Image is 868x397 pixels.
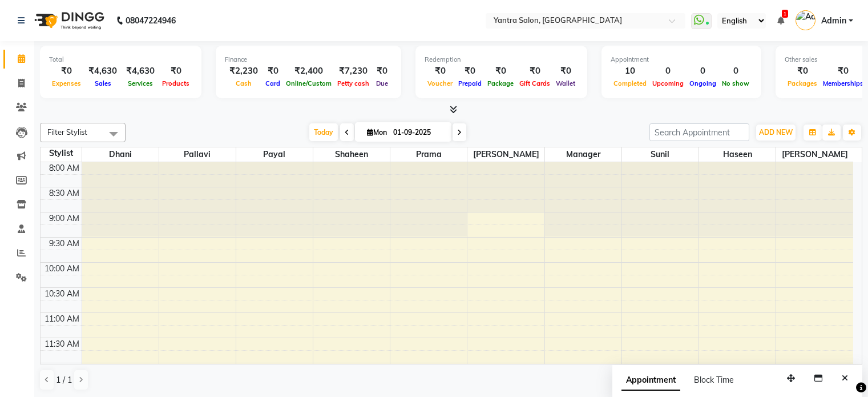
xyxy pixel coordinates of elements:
span: Filter Stylist [47,127,87,137]
div: 9:30 AM [47,238,82,250]
div: ₹0 [159,65,192,78]
span: Products [159,79,192,87]
div: ₹0 [820,65,866,78]
span: Package [485,79,516,87]
span: Dhani [82,147,159,162]
span: Online/Custom [283,79,334,87]
span: Gift Cards [516,79,553,87]
div: 8:30 AM [47,187,82,199]
b: 08047224946 [126,5,176,37]
div: ₹4,630 [84,65,122,78]
span: Sunil [622,147,699,162]
div: 11:30 AM [42,338,82,350]
span: Admin [821,15,846,27]
span: No show [719,79,752,87]
div: 0 [719,65,752,78]
span: Mon [364,128,390,137]
span: Prepaid [455,79,485,87]
span: Appointment [621,370,680,391]
span: Due [373,79,391,87]
span: Manager [545,147,621,162]
div: 11:00 AM [42,313,82,325]
span: Block Time [694,375,734,385]
input: 2025-09-01 [390,124,447,141]
span: Cash [233,79,255,87]
img: logo [29,5,107,37]
span: 1 [782,10,788,18]
span: Haseen [699,147,776,162]
div: 10:00 AM [42,263,82,275]
div: ₹0 [785,65,820,78]
span: Sales [92,79,114,87]
div: ₹0 [485,65,516,78]
div: ₹7,230 [334,65,372,78]
div: 8:00 AM [47,162,82,174]
span: Services [125,79,156,87]
span: Prama [390,147,467,162]
div: ₹0 [553,65,578,78]
span: Card [263,79,283,87]
div: ₹4,630 [122,65,159,78]
span: Expenses [49,79,84,87]
span: Memberships [820,79,866,87]
span: Completed [611,79,649,87]
div: Total [49,55,192,65]
span: Ongoing [687,79,719,87]
span: Pallavi [159,147,236,162]
span: Voucher [425,79,455,87]
div: 9:00 AM [47,212,82,224]
div: 0 [649,65,687,78]
img: Admin [796,10,815,30]
div: ₹0 [516,65,553,78]
span: Wallet [553,79,578,87]
input: Search Appointment [649,123,749,141]
span: ADD NEW [759,128,793,137]
div: ₹0 [49,65,84,78]
span: Today [309,123,338,141]
span: Packages [785,79,820,87]
button: ADD NEW [756,125,796,141]
span: Shaheen [313,147,390,162]
span: 1 / 1 [56,374,72,386]
div: ₹2,400 [283,65,334,78]
div: Finance [225,55,392,65]
span: [PERSON_NAME] [467,147,544,162]
span: [PERSON_NAME] [776,147,853,162]
div: 10 [611,65,649,78]
div: ₹0 [372,65,392,78]
div: ₹0 [455,65,485,78]
div: 12:00 PM [43,363,82,375]
div: ₹2,230 [225,65,263,78]
div: ₹0 [263,65,283,78]
div: 10:30 AM [42,288,82,300]
div: Redemption [425,55,578,65]
div: 0 [687,65,719,78]
button: Close [837,370,853,387]
div: ₹0 [425,65,455,78]
div: Appointment [611,55,752,65]
div: Stylist [41,147,82,159]
a: 1 [777,15,784,26]
span: Payal [236,147,313,162]
span: Petty cash [334,79,372,87]
span: Upcoming [649,79,687,87]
